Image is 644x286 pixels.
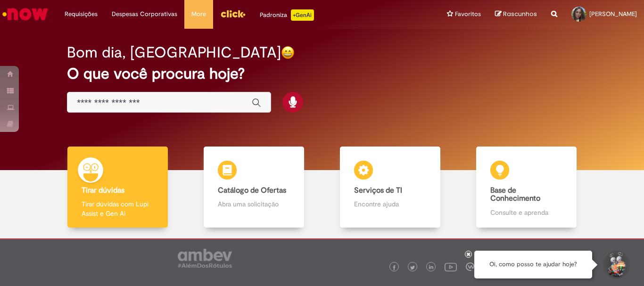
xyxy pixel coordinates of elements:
[490,186,540,204] b: Base de Conhecimento
[50,147,186,228] a: Tirar dúvidas Tirar dúvidas com Lupi Assist e Gen Ai
[392,265,396,270] img: logo_footer_facebook.png
[281,46,295,59] img: happy-face.png
[589,10,637,18] span: [PERSON_NAME]
[503,9,537,18] span: Rascunhos
[82,199,153,218] p: Tirar dúvidas com Lupi Assist e Gen Ai
[178,249,232,268] img: logo_footer_ambev_rotulo_gray.png
[1,5,50,24] img: ServiceNow
[429,265,434,270] img: logo_footer_linkedin.png
[495,10,537,19] a: Rascunhos
[458,147,594,228] a: Base de Conhecimento Consulte e aprenda
[67,65,577,82] h2: O que você procura hoje?
[186,147,322,228] a: Catálogo de Ofertas Abra uma solicitação
[191,9,206,19] span: More
[82,186,124,195] b: Tirar dúvidas
[354,186,402,195] b: Serviços de TI
[260,9,314,21] div: Padroniza
[291,9,314,21] p: +GenAi
[322,147,458,228] a: Serviços de TI Encontre ajuda
[65,9,98,19] span: Requisições
[466,262,474,271] img: logo_footer_workplace.png
[218,199,289,209] p: Abra uma solicitação
[474,251,592,278] div: Oi, como posso te ajudar hoje?
[602,251,630,279] button: Iniciar Conversa de Suporte
[354,199,426,209] p: Encontre ajuda
[490,208,562,217] p: Consulte e aprenda
[455,9,481,19] span: Favoritos
[67,44,281,61] h2: Bom dia, [GEOGRAPHIC_DATA]
[218,186,286,195] b: Catálogo de Ofertas
[112,9,177,19] span: Despesas Corporativas
[220,7,246,21] img: click_logo_yellow_360x200.png
[410,265,415,270] img: logo_footer_twitter.png
[445,261,457,273] img: logo_footer_youtube.png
